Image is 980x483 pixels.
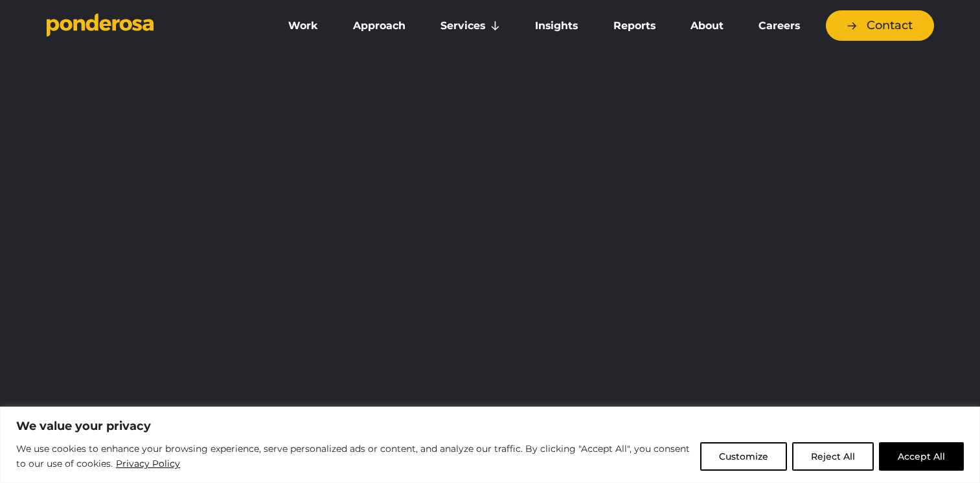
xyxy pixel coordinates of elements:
[273,12,333,39] a: Work
[676,12,738,39] a: About
[744,12,815,39] a: Careers
[115,456,181,471] a: Privacy Policy
[426,12,515,39] a: Services
[47,13,254,39] a: Go to homepage
[520,12,593,39] a: Insights
[338,12,420,39] a: Approach
[16,418,964,434] p: We value your privacy
[700,442,787,471] button: Customize
[16,442,690,472] p: We use cookies to enhance your browsing experience, serve personalized ads or content, and analyz...
[879,442,964,471] button: Accept All
[826,10,934,41] a: Contact
[792,442,874,471] button: Reject All
[598,12,670,39] a: Reports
